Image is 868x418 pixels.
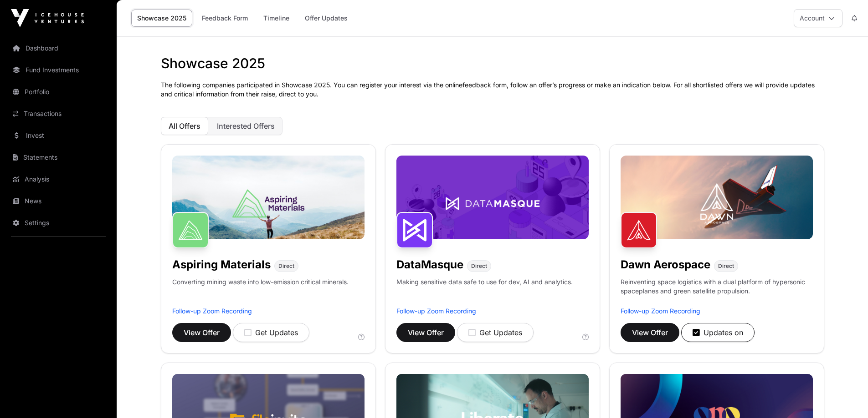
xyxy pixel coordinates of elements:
[161,117,208,135] button: All Offers
[693,327,743,338] div: Updates on
[794,9,842,27] button: Account
[7,147,109,167] a: Statements
[396,277,573,307] p: Making sensitive data safe to use for dev, AI and analytics.
[396,212,433,248] img: DataMasque
[169,121,200,131] span: All Offers
[621,277,813,307] p: Reinventing space logistics with a dual platform of hypersonic spaceplanes and green satellite pr...
[7,191,109,211] a: News
[172,257,271,272] h1: Aspiring Materials
[257,10,295,27] a: Timeline
[7,60,109,80] a: Fund Investments
[7,82,109,102] a: Portfolio
[621,307,700,315] a: Follow-up Zoom Recording
[172,307,252,315] a: Follow-up Zoom Recording
[457,323,534,342] button: Get Updates
[621,212,657,248] img: Dawn Aerospace
[396,307,476,315] a: Follow-up Zoom Recording
[822,374,868,418] iframe: Chat Widget
[184,327,220,338] span: View Offer
[396,257,463,272] h1: DataMasque
[278,262,294,270] span: Direct
[621,156,813,239] img: Dawn-Banner.jpg
[396,156,589,239] img: DataMasque-Banner.jpg
[7,104,109,124] a: Transactions
[462,81,507,89] a: feedback form
[172,277,349,307] p: Converting mining waste into low-emission critical minerals.
[471,262,487,270] span: Direct
[718,262,734,270] span: Direct
[7,126,109,146] a: Invest
[7,169,109,189] a: Analysis
[11,9,84,27] img: Icehouse Ventures Logo
[468,327,522,338] div: Get Updates
[172,156,365,239] img: Aspiring-Banner.jpg
[131,10,192,27] a: Showcase 2025
[299,10,354,27] a: Offer Updates
[244,327,298,338] div: Get Updates
[217,121,275,131] span: Interested Offers
[161,55,824,71] h1: Showcase 2025
[621,257,710,272] h1: Dawn Aerospace
[209,117,282,135] button: Interested Offers
[621,323,679,342] button: View Offer
[172,323,231,342] button: View Offer
[632,327,668,338] span: View Offer
[233,323,309,342] button: Get Updates
[161,81,824,99] p: The following companies participated in Showcase 2025. You can register your interest via the onl...
[196,10,254,27] a: Feedback Form
[7,213,109,233] a: Settings
[172,212,209,248] img: Aspiring Materials
[396,323,455,342] button: View Offer
[7,38,109,58] a: Dashboard
[681,323,755,342] button: Updates on
[408,327,444,338] span: View Offer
